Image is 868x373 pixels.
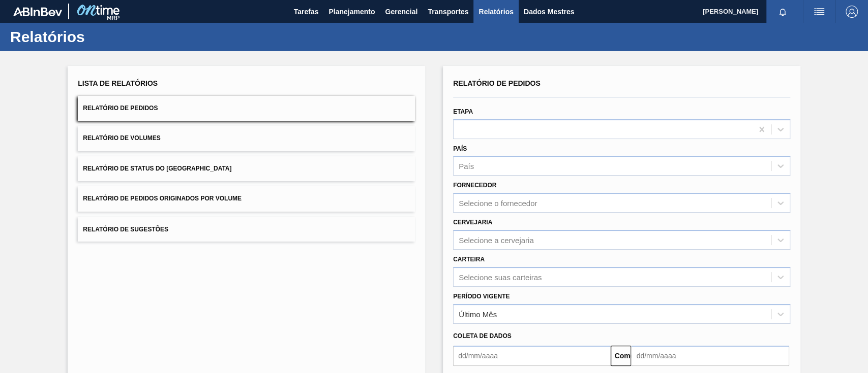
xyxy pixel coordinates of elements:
font: Relatório de Pedidos [453,79,541,87]
font: [PERSON_NAME] [703,8,758,15]
button: Relatório de Volumes [78,126,415,151]
font: País [459,162,474,171]
font: Planejamento [328,8,375,16]
font: País [453,145,467,152]
font: Último Mês [459,310,497,318]
font: Relatório de Status do [GEOGRAPHIC_DATA] [83,165,231,172]
button: Relatório de Sugestões [78,217,415,242]
font: Cervejaria [453,219,492,226]
font: Relatório de Sugestões [83,225,168,232]
button: Relatório de Pedidos Originados por Volume [78,186,415,211]
font: Transportes [428,8,468,16]
font: Relatórios [478,8,513,16]
input: dd/mm/aaaa [631,346,789,366]
button: Relatório de Status do [GEOGRAPHIC_DATA] [78,156,415,181]
font: Comeu [614,352,638,360]
font: Relatório de Pedidos Originados por Volume [83,195,242,202]
font: Período Vigente [453,293,510,300]
font: Selecione o fornecedor [459,199,537,208]
font: Selecione a cervejaria [459,235,534,244]
button: Notificações [766,5,799,19]
font: Tarefas [294,8,319,16]
font: Relatórios [10,28,85,45]
font: Etapa [453,108,473,115]
button: Relatório de Pedidos [78,96,415,121]
font: Gerencial [385,8,417,16]
font: Carteira [453,256,485,263]
img: TNhmsLtSVTkK8tSr43FrP2fwEKptu5GPRR3wAAAABJRU5ErkJggg== [13,7,62,16]
img: ações do usuário [813,6,825,18]
font: Dados Mestres [524,8,575,16]
font: Lista de Relatórios [78,79,158,87]
font: Fornecedor [453,182,496,189]
font: Coleta de dados [453,332,512,340]
font: Relatório de Volumes [83,135,160,142]
font: Selecione suas carteiras [459,273,542,281]
font: Relatório de Pedidos [83,105,158,112]
img: Sair [846,6,858,18]
input: dd/mm/aaaa [453,346,611,366]
button: Comeu [611,346,631,366]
